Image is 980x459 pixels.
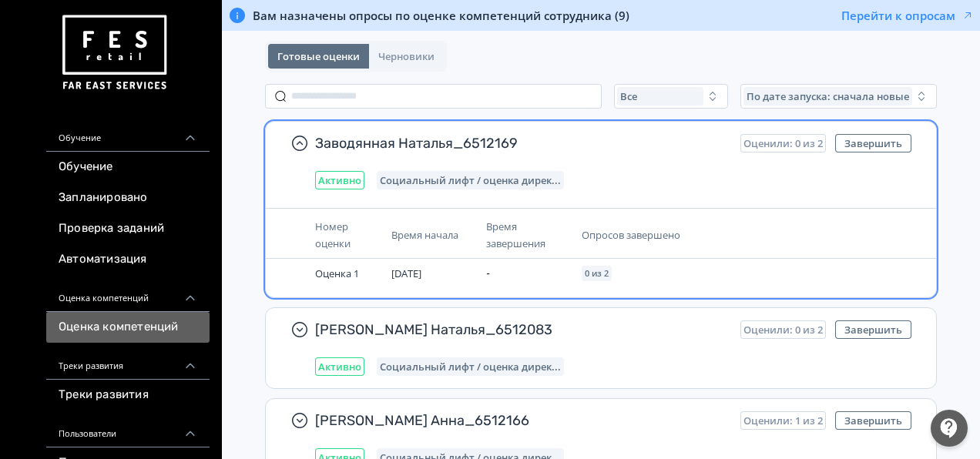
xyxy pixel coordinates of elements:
span: Социальный лифт / оценка директора магазина [380,174,561,186]
span: Готовые оценки [277,50,360,62]
a: Обучение [46,152,210,183]
span: Все [620,90,637,102]
img: https://files.teachbase.ru/system/account/57463/logo/medium-936fc5084dd2c598f50a98b9cbe0469a.png [59,9,169,96]
span: Заводянная Наталья_6512169 [315,134,728,152]
button: Завершить [835,320,911,339]
span: Активно [318,174,361,186]
div: Треки развития [46,343,210,380]
button: По дате запуска: сначала новые [740,84,937,109]
a: Треки развития [46,380,210,410]
a: Автоматизация [46,244,210,275]
span: Социальный лифт / оценка директора магазина [380,360,561,373]
span: Вам назначены опросы по оценке компетенций сотрудника (9) [253,8,629,23]
button: Черновики [369,44,444,69]
button: Завершить [835,411,911,430]
span: Время начала [391,228,458,242]
span: Черновики [378,50,435,62]
button: Перейти к опросам [841,8,974,23]
span: Оценили: 0 из 2 [743,137,823,149]
span: Опросов завершено [582,228,680,242]
span: [DATE] [391,266,421,280]
div: Оценка компетенций [46,275,210,312]
span: Время завершения [486,219,545,250]
span: [PERSON_NAME] Анна_6512166 [315,411,728,430]
a: Оценка компетенций [46,312,210,343]
span: Оценка 1 [315,266,359,280]
div: Обучение [46,115,210,152]
span: По дате запуска: сначала новые [747,90,909,102]
span: Оценили: 1 из 2 [743,414,823,427]
a: Проверка заданий [46,213,210,244]
a: Запланировано [46,183,210,213]
button: Все [614,84,728,109]
td: - [480,259,575,288]
span: 0 из 2 [585,269,609,278]
span: Оценили: 0 из 2 [743,323,823,336]
button: Завершить [835,134,911,152]
span: Активно [318,360,361,373]
button: Готовые оценки [268,44,369,69]
span: [PERSON_NAME] Наталья_6512083 [315,320,728,339]
span: Номер оценки [315,219,351,250]
div: Пользователи [46,410,210,447]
